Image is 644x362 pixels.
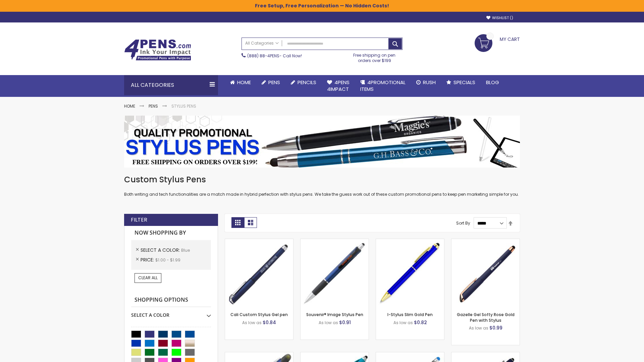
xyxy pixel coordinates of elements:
[225,239,293,244] a: Cali Custom Stylus Gel pen-Blue
[298,79,316,86] span: Pencils
[376,239,444,307] img: I-Stylus Slim Gold-Blue
[242,320,262,325] span: As low as
[393,320,413,325] span: As low as
[225,352,293,358] a: Souvenir® Jalan Highlighter Stylus Pen Combo-Blue
[360,79,406,93] span: 4PROMOTIONAL ITEMS
[306,312,363,317] a: Souvenir® Image Stylus Pen
[155,257,180,263] span: $1.00 - $1.99
[285,75,322,90] a: Pencils
[301,239,369,244] a: Souvenir® Image Stylus Pen-Blue
[453,79,475,86] span: Specials
[149,103,158,109] a: Pens
[489,324,502,331] span: $0.99
[131,307,211,318] div: Select A Color
[469,325,488,331] span: As low as
[181,247,190,253] span: Blue
[131,293,211,307] strong: Shopping Options
[131,216,147,224] strong: Filter
[387,312,433,317] a: I-Stylus Slim Gold Pen
[414,319,427,326] span: $0.82
[486,15,513,20] a: Wishlist
[376,239,444,244] a: I-Stylus Slim Gold-Blue
[256,75,285,90] a: Pens
[138,275,158,281] span: Clear All
[225,75,256,90] a: Home
[242,38,282,49] a: All Categories
[245,41,279,46] span: All Categories
[322,75,355,97] a: 4Pens4impact
[451,239,520,307] img: Gazelle Gel Softy Rose Gold Pen with Stylus-Blue
[131,226,211,240] strong: Now Shopping by
[411,75,441,90] a: Rush
[124,103,135,109] a: Home
[451,239,520,244] a: Gazelle Gel Softy Rose Gold Pen with Stylus-Blue
[141,256,155,263] span: Price
[225,239,293,307] img: Cali Custom Stylus Gel pen-Blue
[451,352,520,358] a: Custom Soft Touch® Metal Pens with Stylus-Blue
[268,79,280,86] span: Pens
[135,273,161,283] a: Clear All
[346,50,403,63] div: Free shipping on pen orders over $199
[339,319,351,326] span: $0.91
[231,217,244,228] strong: Grid
[301,352,369,358] a: Neon Stylus Highlighter-Pen Combo-Blue
[263,319,276,326] span: $0.84
[457,312,515,323] a: Gazelle Gel Softy Rose Gold Pen with Stylus
[376,352,444,358] a: Islander Softy Gel with Stylus - ColorJet Imprint-Blue
[247,53,302,59] span: - Call Now!
[171,103,196,109] strong: Stylus Pens
[423,79,436,86] span: Rush
[355,75,411,97] a: 4PROMOTIONALITEMS
[319,320,338,325] span: As low as
[124,39,191,61] img: 4Pens Custom Pens and Promotional Products
[301,239,369,307] img: Souvenir® Image Stylus Pen-Blue
[124,75,218,95] div: All Categories
[124,116,520,168] img: Stylus Pens
[230,312,288,317] a: Cali Custom Stylus Gel pen
[247,53,279,59] a: (888) 88-4PENS
[124,174,520,197] div: Both writing and tech functionalities are a match made in hybrid perfection with stylus pens. We ...
[481,75,504,90] a: Blog
[327,79,350,93] span: 4Pens 4impact
[237,79,251,86] span: Home
[486,79,499,86] span: Blog
[456,220,470,226] label: Sort By
[124,174,520,185] h1: Custom Stylus Pens
[141,247,181,253] span: Select A Color
[441,75,481,90] a: Specials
